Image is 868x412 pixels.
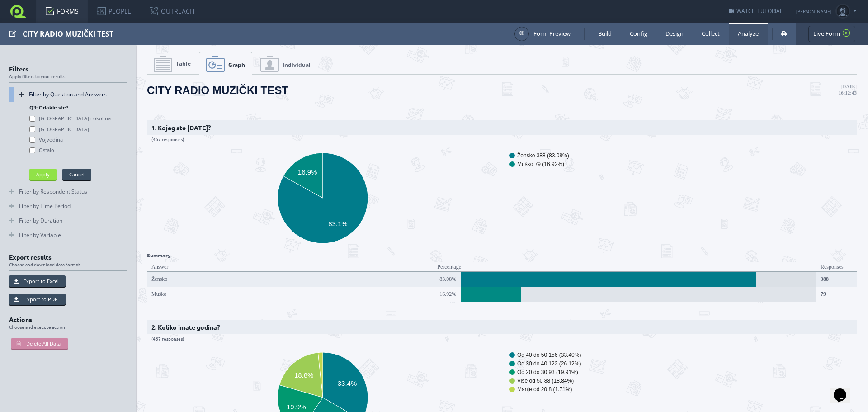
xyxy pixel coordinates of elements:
a: Filter by Question and Answers [9,87,127,102]
div: Muško [147,287,437,302]
text: Više od 50 88 (18.84%) [517,378,574,384]
div: 388 [816,272,857,287]
text: Od 40 do 50 156 (33.40%) [517,352,581,358]
span: CITY RADIO MUZIČKI TEST [147,84,288,96]
h2: 1. Kojeg ste [DATE]? [147,120,857,135]
label: Vojvodina [29,137,63,144]
div: Q3: Odakle ste? [29,104,127,111]
a: Graph [199,52,252,75]
span: Apply filters to your results [9,74,136,79]
div: Responses [816,262,857,272]
span: Graph [228,61,245,69]
a: WATCH TUTORIAL [729,7,783,15]
label: Ostalo [29,147,54,154]
button: Apply [29,169,57,180]
h2: 2. Koliko imate godina? [147,320,857,334]
text: Žensko 388 (83.08%) [517,152,569,159]
div: 79 [816,287,857,302]
label: [GEOGRAPHIC_DATA] [29,126,89,133]
a: Table [147,52,198,75]
a: Individual [254,52,317,75]
a: Filter by Duration [9,213,127,228]
div: 16.92% [437,287,461,302]
h2: Export results [9,254,136,271]
div: CITY RADIO MUZIČKI TEST [23,23,510,45]
text: 16.9% [298,168,317,176]
button: Export to PDF [9,294,66,305]
text: 18.8% [294,371,314,379]
label: [GEOGRAPHIC_DATA] i okolina [29,115,111,123]
div: Percentage [437,262,461,272]
span: Choose and execute action [9,324,136,329]
h2: Filters [9,66,136,83]
input: [GEOGRAPHIC_DATA] i okolina [29,116,35,122]
a: Filter by Variable [9,228,127,242]
strong: 16:12:43 [839,90,857,95]
text: Od 20 do 30 93 (19.91%) [517,369,578,375]
iframe: chat widget [830,376,859,403]
a: Filter by Time Period [9,199,127,213]
span: Edit [9,28,16,39]
span: (467 responses) [151,135,184,144]
a: Live Form [808,26,855,42]
h3: Summary [147,252,857,258]
a: Design [656,23,693,45]
button: Export to Excel [9,275,66,287]
div: Answer [147,262,437,272]
text: 19.9% [287,403,306,411]
button: Cancel [62,169,91,180]
button: Delete All Data [11,338,68,349]
a: Form Preview [514,27,571,41]
span: Individual [283,61,311,69]
a: Build [589,23,621,45]
a: Collect [693,23,729,45]
span: (467 responses) [151,334,184,343]
div: Žensko [147,272,437,287]
input: Ostalo [29,147,35,153]
a: Filter by Respondent Status [9,185,127,199]
h2: Actions [9,316,136,333]
text: Muško 79 (16.92%) [517,161,564,167]
span: [DATE] [839,84,857,95]
div: 83.08% [437,272,461,287]
text: Od 30 do 40 122 (26.12%) [517,360,581,367]
a: Analyze [729,23,768,45]
input: [GEOGRAPHIC_DATA] [29,126,35,132]
text: 33.4% [338,379,357,387]
text: Manje od 20 8 (1.71%) [517,386,572,393]
input: Vojvodina [29,137,35,143]
span: Choose and download data format [9,262,136,267]
span: Table [176,60,191,67]
svg: A chart. [147,144,850,252]
a: Config [621,23,656,45]
text: 83.1% [328,220,348,227]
